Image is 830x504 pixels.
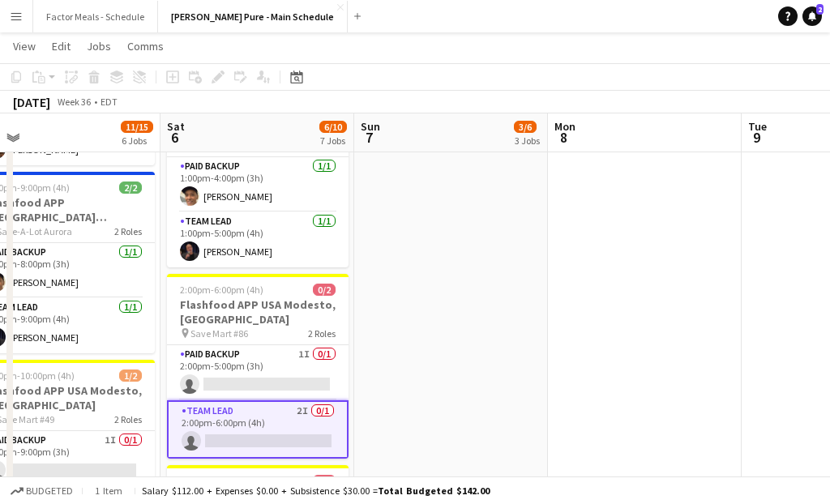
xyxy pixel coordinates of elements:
[89,485,128,497] span: 1 item
[52,39,71,53] span: Edit
[119,369,142,382] span: 1/2
[158,1,348,32] button: [PERSON_NAME] Pure - Main Schedule
[8,482,75,500] button: Budgeted
[167,345,349,400] app-card-role: Paid Backup1I0/12:00pm-5:00pm (3h)
[53,96,94,108] span: Week 36
[515,135,540,147] div: 3 Jobs
[552,128,575,147] span: 8
[358,128,380,147] span: 7
[746,128,767,147] span: 9
[554,119,575,134] span: Mon
[127,39,164,53] span: Comms
[119,182,142,194] span: 2/2
[167,212,349,267] app-card-role: Team Lead1/11:00pm-5:00pm (4h)[PERSON_NAME]
[802,6,822,26] a: 2
[122,135,152,147] div: 6 Jobs
[33,1,158,32] button: Factor Meals - Schedule
[190,327,248,340] span: Save Mart #86
[167,274,349,459] app-job-card: 2:00pm-6:00pm (4h)0/2Flashfood APP USA Modesto, [GEOGRAPHIC_DATA] Save Mart #862 RolesPaid Backup...
[165,128,185,147] span: 6
[114,413,142,425] span: 2 Roles
[361,119,380,134] span: Sun
[167,119,185,134] span: Sat
[514,121,537,133] span: 3/6
[180,284,263,296] span: 2:00pm-6:00pm (4h)
[180,475,263,487] span: 2:00pm-6:00pm (4h)
[87,39,111,53] span: Jobs
[121,121,153,133] span: 11/15
[80,36,118,57] a: Jobs
[167,157,349,212] app-card-role: Paid Backup1/11:00pm-4:00pm (3h)[PERSON_NAME]
[748,119,767,134] span: Tue
[13,94,50,110] div: [DATE]
[313,475,336,487] span: 0/2
[308,327,336,340] span: 2 Roles
[167,297,349,327] h3: Flashfood APP USA Modesto, [GEOGRAPHIC_DATA]
[167,86,349,267] app-job-card: 1:00pm-5:00pm (4h)2/2Flashfood APP [GEOGRAPHIC_DATA] [GEOGRAPHIC_DATA], [GEOGRAPHIC_DATA] Leevers...
[45,36,77,57] a: Edit
[313,284,336,296] span: 0/2
[167,400,349,459] app-card-role: Team Lead2I0/12:00pm-6:00pm (4h)
[26,485,73,497] span: Budgeted
[378,485,490,497] span: Total Budgeted $142.00
[13,39,36,53] span: View
[121,36,170,57] a: Comms
[6,36,42,57] a: View
[816,4,824,15] span: 2
[114,225,142,237] span: 2 Roles
[320,135,346,147] div: 7 Jobs
[319,121,347,133] span: 6/10
[101,96,118,108] div: EDT
[142,485,490,497] div: Salary $112.00 + Expenses $0.00 + Subsistence $30.00 =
